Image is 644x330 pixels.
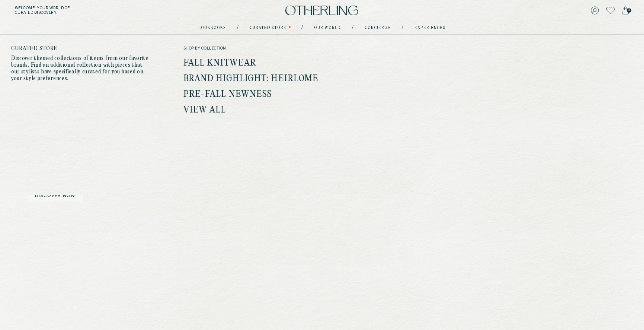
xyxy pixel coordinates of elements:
p: Discover themed collections of items from our favorite brands. Find an additional collection with... [11,55,150,82]
h5: Welcome . Your world of curated discovery. [15,6,199,15]
a: experiences [415,26,446,30]
a: lookbooks [199,26,226,30]
a: concierge [365,26,391,30]
span: 0 [627,8,631,13]
a: Brand Highlight: Heirlome [183,74,319,84]
a: Our world [314,26,341,30]
a: Pre-Fall Newness [183,90,272,99]
span: shop by collection [183,46,333,51]
h4: Curated store [11,46,150,51]
img: logo [285,6,358,16]
a: Fall Knitwear [183,58,256,68]
div: / [352,25,354,31]
a: 0 [622,5,629,16]
div: / [237,25,239,31]
a: DISCOVER NOW [27,190,83,202]
div: / [402,25,404,31]
a: View all [183,105,226,115]
a: Curated store [250,26,287,30]
div: / [302,25,303,31]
